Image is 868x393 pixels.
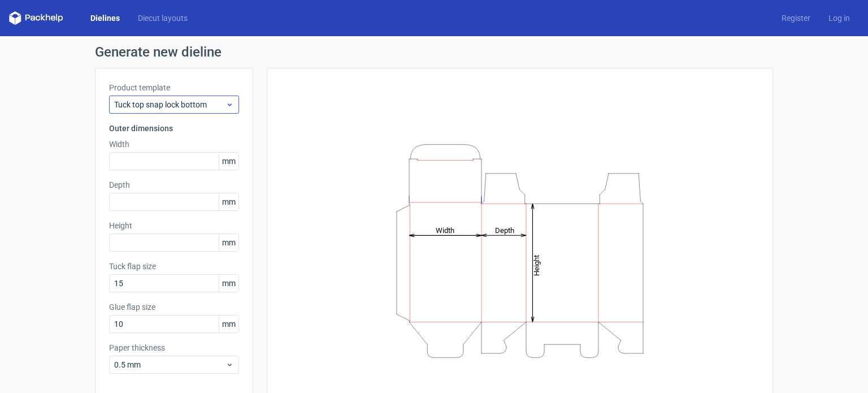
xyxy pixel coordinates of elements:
tspan: Depth [495,226,514,234]
label: Depth [109,179,239,191]
tspan: Width [436,226,454,234]
a: Diecut layouts [129,12,197,24]
a: Register [772,12,819,24]
label: Paper thickness [109,342,239,353]
span: mm [219,153,238,170]
label: Height [109,220,239,231]
label: Product template [109,82,239,93]
label: Width [109,139,239,150]
a: Dielines [81,12,129,24]
h3: Outer dimensions [109,123,239,134]
span: Tuck top snap lock bottom [114,99,225,110]
span: mm [219,275,238,292]
label: Tuck flap size [109,261,239,272]
h1: Generate new dieline [95,45,773,59]
a: Log in [819,12,859,24]
span: mm [219,234,238,251]
tspan: Height [532,254,541,275]
span: mm [219,193,238,210]
span: 0.5 mm [114,359,225,370]
span: mm [219,316,238,332]
label: Glue flap size [109,301,239,313]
